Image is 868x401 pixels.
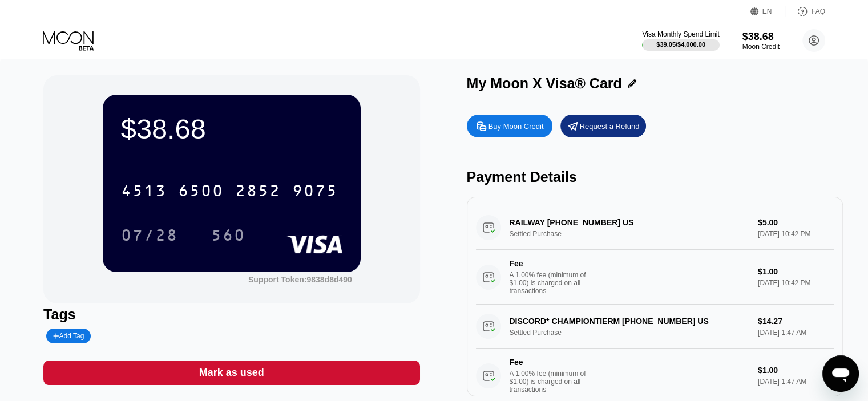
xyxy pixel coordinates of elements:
[248,275,352,284] div: Support Token:9838d8d490
[510,370,595,394] div: A 1.00% fee (minimum of $1.00) is charged on all transactions
[785,6,825,17] div: FAQ
[742,43,780,51] div: Moon Credit
[43,361,419,385] div: Mark as used
[199,366,264,379] div: Mark as used
[642,30,719,51] div: Visa Monthly Spend Limit$39.05/$4,000.00
[248,275,352,284] div: Support Token: 9838d8d490
[510,259,590,268] div: Fee
[488,121,544,131] div: Buy Moon Credit
[580,121,640,131] div: Request a Refund
[476,250,834,305] div: FeeA 1.00% fee (minimum of $1.00) is charged on all transactions$1.00[DATE] 10:42 PM
[467,115,552,137] div: Buy Moon Credit
[43,306,419,323] div: Tags
[758,378,834,386] div: [DATE] 1:47 AM
[467,75,622,92] div: My Moon X Visa® Card
[510,358,590,367] div: Fee
[211,228,245,246] div: 560
[467,169,843,185] div: Payment Details
[742,31,780,43] div: $38.68
[750,6,785,17] div: EN
[121,183,167,201] div: 4513
[642,30,719,38] div: Visa Monthly Spend Limit
[178,183,224,201] div: 6500
[510,271,595,295] div: A 1.00% fee (minimum of $1.00) is charged on all transactions
[53,332,84,340] div: Add Tag
[121,228,178,246] div: 07/28
[758,279,834,287] div: [DATE] 10:42 PM
[114,176,345,205] div: 4513650028529075
[822,355,859,392] iframe: Button to launch messaging window, conversation in progress
[203,221,254,249] div: 560
[235,183,281,201] div: 2852
[762,7,772,15] div: EN
[560,115,646,137] div: Request a Refund
[758,267,834,276] div: $1.00
[758,366,834,375] div: $1.00
[292,183,338,201] div: 9075
[112,221,187,249] div: 07/28
[812,7,825,15] div: FAQ
[656,41,705,48] div: $39.05 / $4,000.00
[46,329,91,343] div: Add Tag
[742,31,780,51] div: $38.68Moon Credit
[121,113,342,145] div: $38.68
